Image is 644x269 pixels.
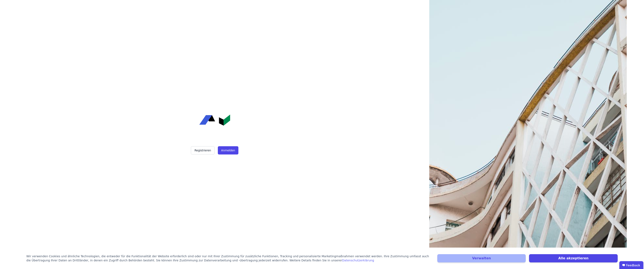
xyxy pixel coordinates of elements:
[199,115,230,126] img: Concular
[437,254,526,262] button: Verwalten
[26,254,432,262] div: Wir verwenden Cookies und ähnliche Technologien, die entweder für die Funktionalität der Website ...
[191,146,214,154] button: Registrieren
[529,254,618,262] button: Alle akzeptieren
[218,146,238,154] button: Anmelden
[342,259,374,262] a: Datenschutzerklärung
